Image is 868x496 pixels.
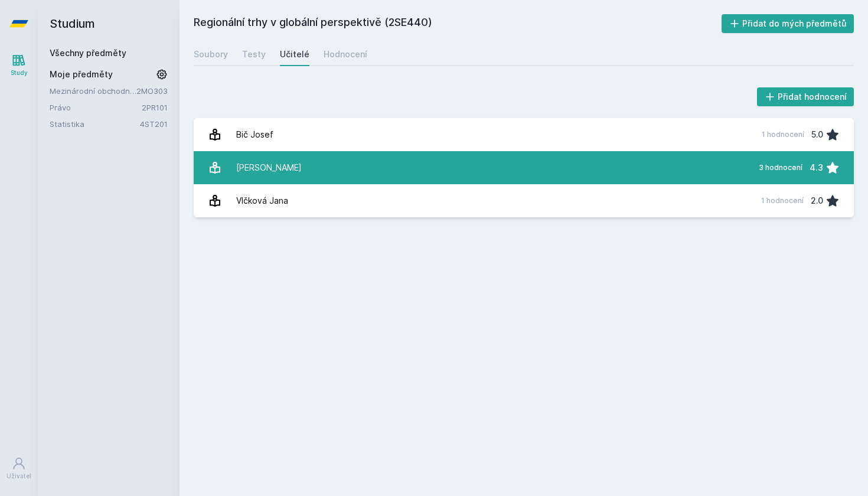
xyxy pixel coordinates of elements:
a: Soubory [194,43,228,66]
a: 2PR101 [142,103,168,112]
button: Přidat hodnocení [757,87,854,106]
a: Vlčková Jana 1 hodnocení 2.0 [194,184,854,217]
a: Bič Josef 1 hodnocení 5.0 [194,118,854,151]
a: Testy [242,43,266,66]
div: Soubory [194,48,228,60]
a: 4ST201 [140,119,168,129]
a: Mezinárodní obchodní jednání a protokol [50,85,136,97]
button: Přidat do mých předmětů [722,14,854,33]
a: Study [2,47,35,83]
a: Učitelé [280,43,309,66]
a: Uživatel [2,451,35,487]
h2: Regionální trhy v globální perspektivě (2SE440) [194,14,722,33]
div: Učitelé [280,48,309,60]
div: 5.0 [811,123,823,146]
div: 4.3 [810,156,823,180]
div: Vlčková Jana [236,189,288,213]
div: Bič Josef [236,123,273,146]
a: 2MO303 [136,86,168,96]
div: Hodnocení [324,48,367,60]
div: 3 hodnocení [759,163,802,172]
div: 2.0 [811,189,823,213]
span: Moje předměty [50,68,113,80]
div: 1 hodnocení [761,196,804,205]
a: Všechny předměty [50,48,126,58]
a: Statistika [50,118,140,130]
div: [PERSON_NAME] [236,156,302,180]
a: Hodnocení [324,43,367,66]
div: Study [11,68,28,77]
div: 1 hodnocení [762,130,804,139]
a: Právo [50,102,142,113]
a: [PERSON_NAME] 3 hodnocení 4.3 [194,151,854,184]
div: Uživatel [6,472,31,481]
div: Testy [242,48,266,60]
